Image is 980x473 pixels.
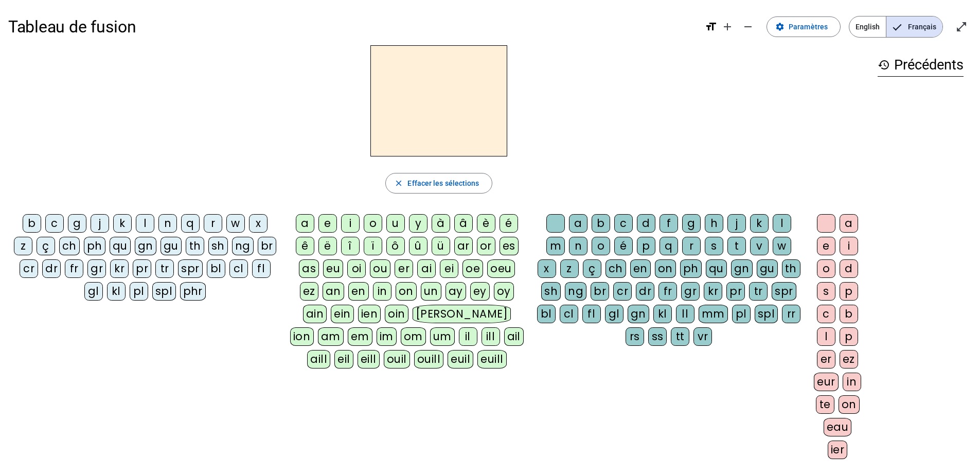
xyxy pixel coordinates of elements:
div: ar [454,237,473,255]
div: g [682,214,701,233]
div: q [181,214,200,233]
div: bl [207,259,225,278]
mat-icon: add [721,21,734,33]
div: vr [693,327,712,346]
div: ier [828,441,848,459]
div: ez [840,350,858,369]
div: l [136,214,154,233]
mat-icon: history [878,59,890,71]
div: y [409,214,427,233]
div: x [249,214,268,233]
div: spr [178,259,203,278]
div: ouil [384,350,410,369]
div: a [840,214,858,233]
div: th [782,259,800,278]
div: e [817,237,835,255]
div: ll [676,305,694,323]
h1: Tableau de fusion [8,10,697,43]
div: sh [541,282,561,301]
div: fr [65,259,83,278]
div: gr [87,259,106,278]
div: rr [782,305,800,323]
div: gn [628,305,649,323]
div: tr [155,259,174,278]
div: ei [440,259,458,278]
div: ail [504,327,524,346]
div: l [817,327,835,346]
div: [PERSON_NAME] [413,305,511,323]
div: a [296,214,314,233]
div: gl [605,305,623,323]
div: spr [772,282,796,301]
h3: Précédents [878,54,964,77]
div: eil [334,350,353,369]
div: p [840,327,858,346]
div: on [396,282,417,301]
div: spl [152,282,176,301]
div: cl [560,305,578,323]
mat-icon: close [394,179,403,188]
div: ss [648,327,667,346]
div: b [840,305,858,323]
div: gr [681,282,700,301]
button: Diminuer la taille de la police [738,16,758,37]
div: z [14,237,32,255]
div: kr [704,282,722,301]
div: d [840,259,858,278]
mat-icon: open_in_full [955,21,968,33]
div: qu [706,259,727,278]
div: on [655,259,676,278]
div: o [817,259,835,278]
div: n [158,214,177,233]
div: ph [84,237,105,255]
div: â [454,214,473,233]
div: k [750,214,769,233]
div: pl [130,282,148,301]
div: as [299,259,319,278]
div: q [660,237,678,255]
div: ou [370,259,390,278]
div: pr [726,282,745,301]
div: û [409,237,427,255]
div: w [773,237,791,255]
div: eau [824,418,852,436]
button: Entrer en plein écran [951,16,972,37]
div: ouill [414,350,443,369]
div: ng [565,282,586,301]
div: r [682,237,701,255]
div: fl [252,259,271,278]
div: ph [680,259,702,278]
div: sh [208,237,228,255]
div: gn [135,237,156,255]
div: em [348,327,372,346]
div: tr [749,282,768,301]
div: c [45,214,64,233]
div: or [477,237,495,255]
div: gu [757,259,778,278]
div: am [318,327,344,346]
div: bl [537,305,556,323]
div: u [386,214,405,233]
div: ill [482,327,500,346]
div: eu [323,259,343,278]
div: il [459,327,477,346]
div: a [569,214,587,233]
div: rs [626,327,644,346]
div: s [705,237,723,255]
mat-icon: format_size [705,21,717,33]
div: oy [494,282,514,301]
div: é [614,237,633,255]
div: e [318,214,337,233]
div: cr [20,259,38,278]
div: cl [229,259,248,278]
div: in [843,373,861,391]
div: j [727,214,746,233]
div: ü [432,237,450,255]
div: o [592,237,610,255]
mat-button-toggle-group: Language selection [849,16,943,38]
div: mm [699,305,728,323]
div: c [817,305,835,323]
div: p [840,282,858,301]
div: n [569,237,587,255]
div: ien [358,305,381,323]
